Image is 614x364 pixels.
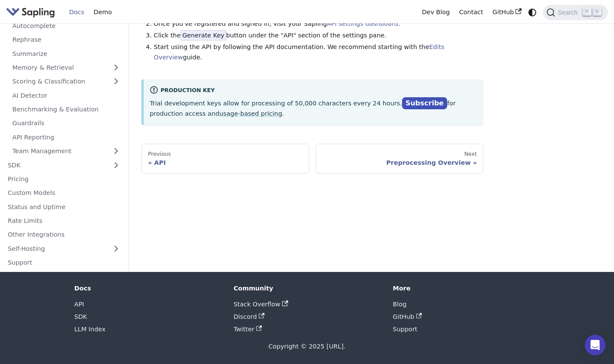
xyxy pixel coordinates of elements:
[154,31,484,41] li: Click the button under the "API" section of the settings pane.
[74,284,221,292] div: Docs
[219,110,282,117] a: usage-based pricing
[148,151,303,157] div: Previous
[74,313,87,320] a: SDK
[8,47,125,60] a: Summarize
[393,301,407,308] a: Blog
[3,187,125,199] a: Custom Models
[8,75,125,88] a: Scoring & Classification
[181,30,226,40] span: Generate Key
[141,144,310,173] a: PreviousAPI
[233,326,262,333] a: Twitter
[3,228,125,241] a: Other Integrations
[454,6,488,19] a: Contact
[543,5,608,20] button: Search (Command+K)
[393,313,422,320] a: GitHub
[583,8,591,16] kbd: ⌘
[233,313,264,320] a: Discord
[8,103,125,116] a: Benchmarking & Evaluation
[233,301,288,308] a: Stack Overflow
[322,151,477,157] div: Next
[64,6,89,19] a: Docs
[3,159,107,171] a: SDK
[6,6,58,19] a: Sapling.ai
[8,89,125,102] a: AI Detector
[6,6,55,19] img: Sapling.ai
[107,159,125,171] button: Expand sidebar category 'SDK'
[8,62,125,74] a: Memory & Retrieval
[393,326,418,333] a: Support
[322,159,477,167] div: Preprocessing Overview
[555,9,583,16] span: Search
[3,215,125,227] a: Rate Limits
[154,42,484,63] li: Start using the API by following the API documentation. We recommend starting with the guide.
[74,301,84,308] a: API
[233,284,381,292] div: Community
[488,6,526,19] a: GitHub
[3,201,125,213] a: Status and Uptime
[316,144,484,173] a: NextPreprocessing Overview
[585,335,605,355] div: Open Intercom Messenger
[3,242,125,255] a: Self-Hosting
[393,284,540,292] div: More
[150,86,477,96] div: Production Key
[141,144,484,173] nav: Docs pages
[154,19,484,29] li: Once you've registered and signed in, visit your Sapling .
[8,145,125,157] a: Team Management
[3,173,125,185] a: Pricing
[417,6,454,19] a: Dev Blog
[8,19,125,32] a: Autocomplete
[74,326,106,333] a: LLM Index
[526,6,539,19] button: Switch between dark and light mode (currently system mode)
[148,159,303,167] div: API
[89,6,117,19] a: Demo
[8,131,125,143] a: API Reporting
[8,34,125,46] a: Rephrase
[3,256,125,269] a: Support
[74,342,540,352] div: Copyright © 2025 [URL].
[327,20,398,27] a: API settings dashboard
[402,97,447,110] a: Subscribe
[8,117,125,130] a: Guardrails
[593,8,602,16] kbd: K
[150,98,477,119] p: Trial development keys allow for processing of 50,000 characters every 24 hours. for production a...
